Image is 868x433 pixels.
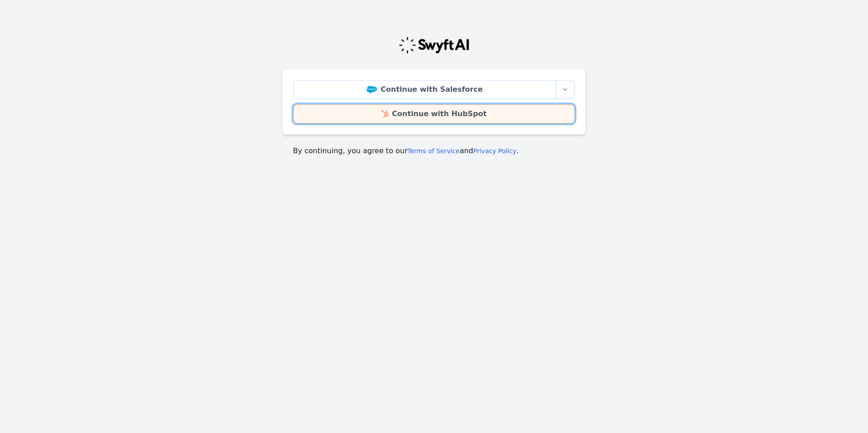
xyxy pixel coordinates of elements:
a: Terms of Service [407,147,459,155]
p: By continuing, you agree to our and . [293,146,575,156]
img: Salesforce [367,86,377,93]
img: Swyft Logo [398,36,470,54]
img: HubSpot [382,110,388,118]
a: Continue with HubSpot [293,104,575,123]
a: Continue with Salesforce [293,80,556,99]
a: Privacy Policy [473,147,516,155]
